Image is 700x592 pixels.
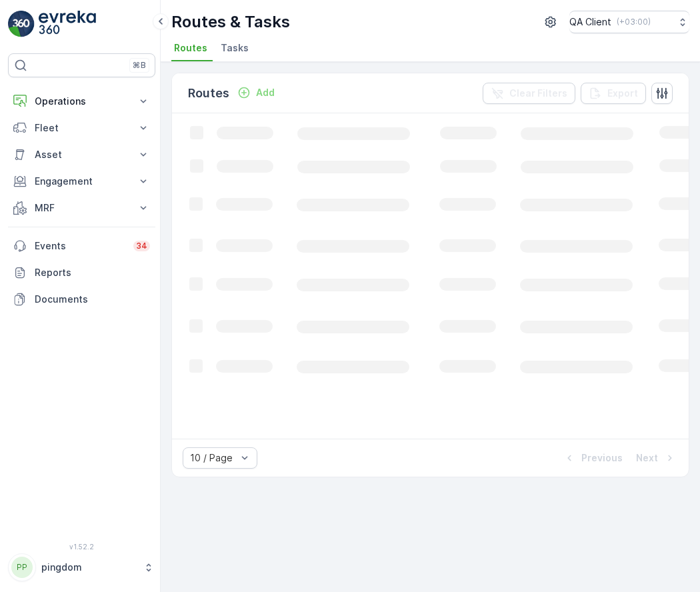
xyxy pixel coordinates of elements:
img: logo [8,11,35,37]
p: 34 [136,241,147,251]
div: PP [11,557,33,578]
p: Previous [581,451,623,465]
p: Fleet [35,121,129,135]
a: Reports [8,259,155,286]
button: Fleet [8,115,155,141]
button: Asset [8,141,155,168]
p: pingdom [41,561,137,574]
button: QA Client(+03:00) [569,11,689,33]
p: MRF [35,201,129,215]
button: Previous [561,450,624,466]
p: Next [636,451,658,465]
a: Events34 [8,233,155,259]
a: Documents [8,286,155,313]
p: Events [35,239,125,253]
p: Add [256,86,275,99]
p: Engagement [35,175,129,188]
button: Add [232,85,280,101]
p: ( +03:00 ) [617,17,651,27]
button: PPpingdom [8,553,155,581]
p: Routes [188,84,229,103]
button: Next [635,450,678,466]
p: Reports [35,266,150,279]
button: Operations [8,88,155,115]
button: MRF [8,195,155,221]
p: Asset [35,148,129,161]
p: Operations [35,95,129,108]
button: Clear Filters [483,83,575,104]
p: Clear Filters [509,87,567,100]
button: Export [581,83,646,104]
img: logo_light-DOdMpM7g.png [39,11,96,37]
span: v 1.52.2 [8,543,155,551]
button: Engagement [8,168,155,195]
p: Documents [35,293,150,306]
p: Routes & Tasks [171,11,290,33]
p: ⌘B [133,60,146,71]
span: Routes [174,41,207,55]
p: Export [607,87,638,100]
span: Tasks [221,41,249,55]
p: QA Client [569,15,611,29]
